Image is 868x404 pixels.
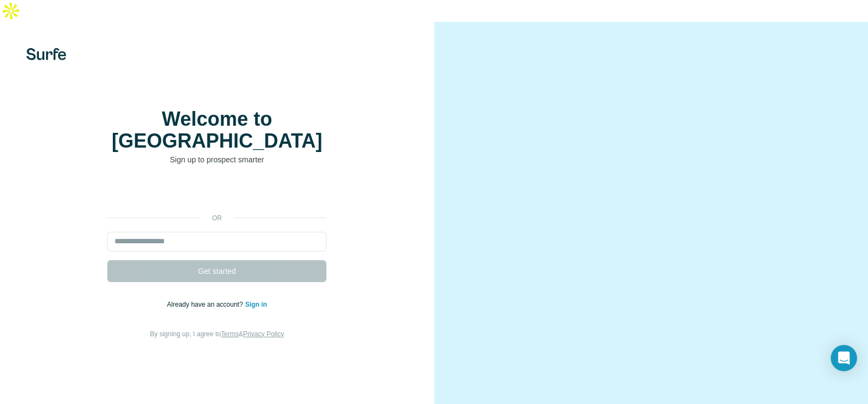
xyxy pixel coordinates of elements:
[199,213,234,223] p: or
[243,330,284,338] a: Privacy Policy
[221,330,239,338] a: Terms
[107,108,326,152] h1: Welcome to [GEOGRAPHIC_DATA]
[831,345,857,371] div: Open Intercom Messenger
[245,301,267,308] a: Sign in
[102,181,332,206] iframe: To enrich screen reader interactions, please activate Accessibility in Grammarly extension settings
[107,154,326,165] p: Sign up to prospect smarter
[150,330,284,338] span: By signing up, I agree to &
[26,48,66,60] img: Surfe's logo
[167,301,245,308] span: Already have an account?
